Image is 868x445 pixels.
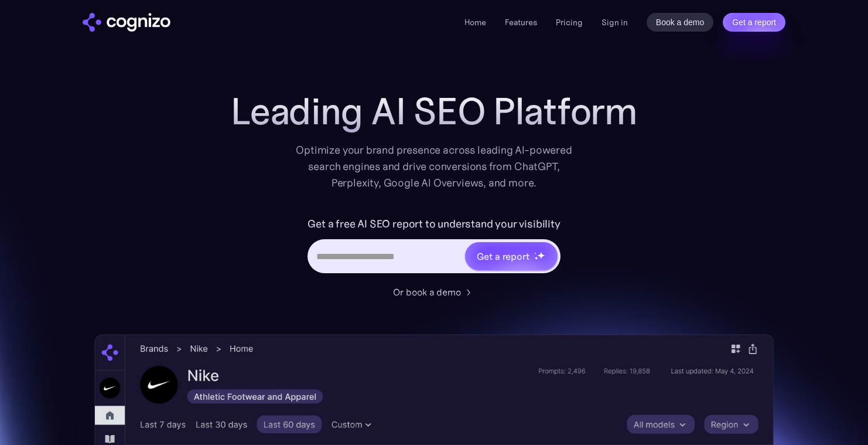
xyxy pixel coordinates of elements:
[307,215,560,233] label: Get a free AI SEO report to understand your visibility
[464,241,559,271] a: Get a reportstarstarstar
[83,13,170,32] a: home
[534,252,536,254] img: star
[556,17,583,28] a: Pricing
[537,252,545,259] img: star
[534,256,538,260] img: star
[307,215,560,279] form: Hero URL Input Form
[505,17,537,28] a: Features
[290,142,578,191] div: Optimize your brand presence across leading AI-powered search engines and drive conversions from ...
[464,17,486,28] a: Home
[647,13,714,32] a: Book a demo
[393,285,461,299] div: Or book a demo
[83,13,170,32] img: cognizo logo
[393,285,475,299] a: Or book a demo
[231,90,637,133] h1: Leading AI SEO Platform
[602,15,628,29] a: Sign in
[723,13,785,32] a: Get a report
[477,249,529,263] div: Get a report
